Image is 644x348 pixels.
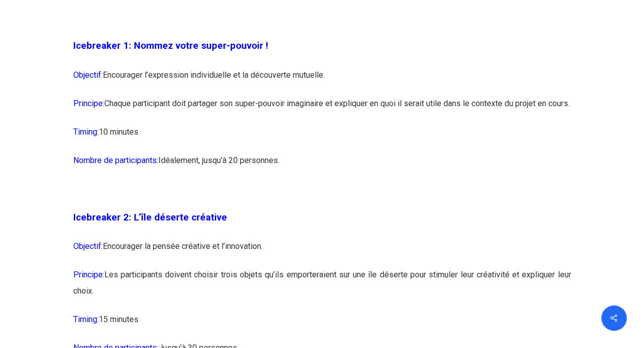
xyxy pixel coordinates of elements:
span: Objectif: [73,70,103,79]
span: Objectif: [73,241,103,250]
p: Encourager la pensée créative et l’innovation. [73,238,571,266]
span: Timing: [73,314,99,324]
span: Timing: [73,126,99,136]
span: Principe: [73,98,104,108]
p: Encourager l’expression individuelle et la découverte mutuelle. [73,67,571,95]
span: Principe: [73,269,104,279]
p: 15 minutes [73,311,571,339]
span: Nombre de participants: [73,155,158,165]
p: Idéalement, jusqu’à 20 personnes. [73,152,571,180]
span: Icebreaker 2: L’île déserte créative [73,211,227,223]
span: Icebreaker 1: Nommez votre super-pouvoir ! [73,40,268,51]
p: 10 minutes [73,123,571,152]
p: Les participants doivent choisir trois objets qu’ils emporteraient sur une île déserte pour stimu... [73,266,571,311]
p: Chaque participant doit partager son super-pouvoir imaginaire et expliquer en quoi il serait util... [73,95,571,123]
